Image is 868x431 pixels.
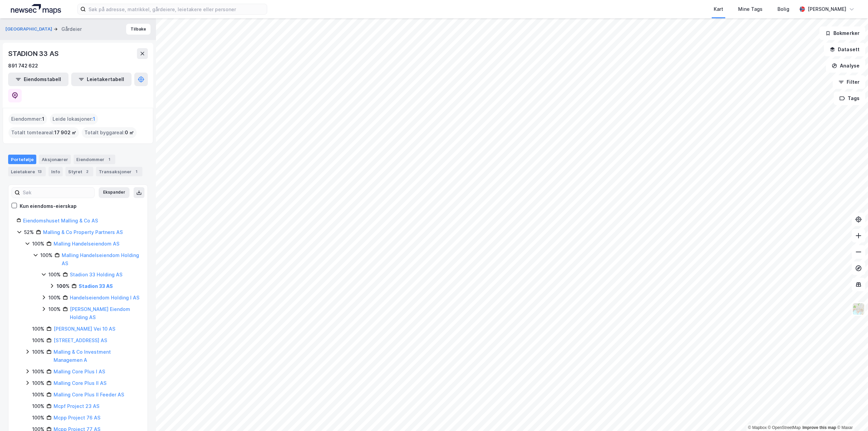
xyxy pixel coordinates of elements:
[70,306,130,320] a: [PERSON_NAME] Eiendom Holding AS
[82,127,137,138] div: Totalt byggareal :
[40,251,53,259] div: 100%
[777,5,789,13] div: Bolig
[32,368,44,376] div: 100%
[32,402,44,410] div: 100%
[8,114,47,124] div: Eiendommer :
[833,75,865,89] button: Filter
[48,305,61,313] div: 100%
[32,379,44,387] div: 100%
[834,92,865,105] button: Tags
[54,380,106,386] a: Malling Core Plus II AS
[20,188,94,198] input: Søk
[54,392,124,397] a: Malling Core Plus II Feeder AS
[48,294,61,302] div: 100%
[54,129,76,137] span: 17 902 ㎡
[48,271,61,279] div: 100%
[824,43,865,56] button: Datasett
[57,282,70,290] div: 100%
[32,348,44,356] div: 100%
[106,156,113,163] div: 1
[42,115,44,123] span: 1
[96,167,142,176] div: Transaksjoner
[70,295,139,300] a: Handelseiendom Holding I AS
[5,26,54,33] button: [GEOGRAPHIC_DATA]
[8,167,46,176] div: Leietakere
[8,155,36,164] div: Portefølje
[54,403,99,409] a: Mcpf Project 23 AS
[820,26,865,40] button: Bokmerker
[93,115,95,123] span: 1
[8,127,79,138] div: Totalt tomteareal :
[32,325,44,333] div: 100%
[826,59,865,73] button: Analyse
[54,349,111,363] a: Malling & Co Investment Managemen A
[808,5,846,13] div: [PERSON_NAME]
[70,272,122,277] a: Stadion 33 Holding AS
[32,414,44,422] div: 100%
[54,241,119,247] a: Malling Handelseiendom AS
[50,114,98,124] div: Leide lokasjoner :
[803,425,836,430] a: Improve this map
[84,168,91,175] div: 2
[74,155,115,164] div: Eiendommer
[32,336,44,345] div: 100%
[32,391,44,399] div: 100%
[32,240,44,248] div: 100%
[79,283,113,289] a: Stadion 33 AS
[24,228,34,236] div: 52%
[8,62,38,70] div: 891 742 622
[125,129,134,137] span: 0 ㎡
[65,167,93,176] div: Styret
[54,369,105,374] a: Malling Core Plus I AS
[48,167,63,176] div: Info
[20,202,77,210] div: Kun eiendoms-eierskap
[36,168,43,175] div: 13
[738,5,763,13] div: Mine Tags
[86,4,267,14] input: Søk på adresse, matrikkel, gårdeiere, leietakere eller personer
[11,4,61,14] img: logo.a4113a55bc3d86da70a041830d287a7e.svg
[39,155,71,164] div: Aksjonærer
[23,218,98,223] a: Eiendomshuset Malling & Co AS
[133,168,140,175] div: 1
[71,73,132,86] button: Leietakertabell
[8,48,60,59] div: STADION 33 AS
[99,187,130,198] button: Ekspander
[834,398,868,431] iframe: Chat Widget
[852,302,865,315] img: Z
[43,229,123,235] a: Malling & Co Property Partners AS
[126,24,151,35] button: Tilbake
[54,337,107,343] a: [STREET_ADDRESS] AS
[714,5,723,13] div: Kart
[54,326,115,332] a: [PERSON_NAME] Vei 10 AS
[8,73,68,86] button: Eiendomstabell
[768,425,801,430] a: OpenStreetMap
[62,252,139,266] a: Malling Handelseiendom Holding AS
[61,25,82,33] div: Gårdeier
[54,415,100,420] a: Mcpp Project 76 AS
[748,425,767,430] a: Mapbox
